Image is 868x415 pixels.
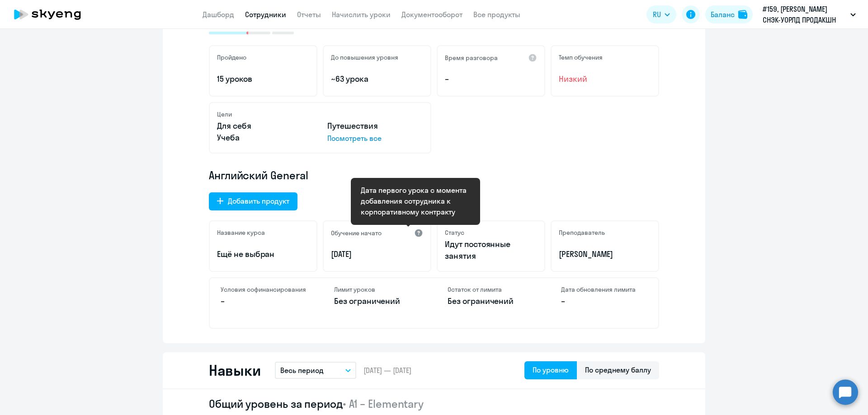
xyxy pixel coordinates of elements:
[331,229,382,237] h5: Обучение начато
[217,228,265,237] h5: Название курса
[217,110,232,118] h5: Цели
[585,364,651,375] div: По среднему баллу
[203,10,234,19] a: Дашборд
[331,53,398,61] h5: До повышения уровня
[738,10,747,19] img: balance
[473,10,520,19] a: Все продукты
[646,5,676,23] button: RU
[445,54,498,62] h5: Время разговора
[209,396,659,411] h2: Общий уровень за период
[561,285,647,294] h4: Дата обновления лимита
[334,295,420,307] p: Без ограничений
[332,10,391,19] a: Начислить уроки
[245,10,286,19] a: Сотрудники
[363,365,411,375] span: [DATE] — [DATE]
[763,4,847,25] p: #159, [PERSON_NAME] СНЭК-УОРЛД ПРОДАКШН КИРИШИ, ООО
[221,285,307,294] h4: Условия софинансирования
[561,295,647,307] p: –
[533,364,569,375] div: По уровню
[209,361,260,379] h2: Навыки
[445,238,537,262] p: Идут постоянные занятия
[653,9,661,20] span: RU
[217,120,313,132] p: Для себя
[221,295,307,307] p: –
[445,228,464,237] h5: Статус
[559,248,651,260] p: [PERSON_NAME]
[448,285,534,294] h4: Остаток от лимита
[331,248,423,260] p: [DATE]
[327,133,423,144] p: Посмотреть все
[343,397,424,410] span: • A1 – Elementary
[445,73,537,85] p: –
[401,10,462,19] a: Документооборот
[758,4,860,25] button: #159, [PERSON_NAME] СНЭК-УОРЛД ПРОДАКШН КИРИШИ, ООО
[559,73,651,85] span: Низкий
[217,248,309,260] p: Ещё не выбран
[217,73,309,85] p: 15 уроков
[448,295,534,307] p: Без ограничений
[228,196,289,206] div: Добавить продукт
[297,10,321,19] a: Отчеты
[331,73,423,85] p: ~63 урока
[217,53,246,61] h5: Пройдено
[275,362,356,379] button: Весь период
[327,120,423,132] p: Путешествия
[711,9,735,20] div: Баланс
[559,53,603,61] h5: Темп обучения
[280,365,324,376] p: Весь период
[217,132,313,144] p: Учеба
[334,285,420,294] h4: Лимит уроков
[705,5,753,23] button: Балансbalance
[361,185,470,217] div: Дата первого урока с момента добавления сотрудника к корпоративному контракту
[209,168,308,182] span: Английский General
[559,228,605,237] h5: Преподаватель
[209,192,297,210] button: Добавить продукт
